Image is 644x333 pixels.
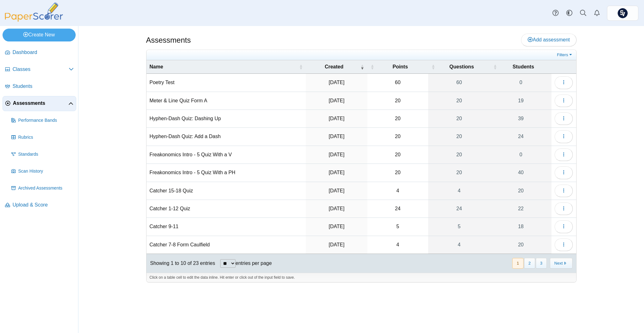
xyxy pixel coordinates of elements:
td: 60 [367,74,428,92]
span: Questions [436,63,487,70]
a: Performance Bands [9,113,76,128]
a: 5 [428,218,490,235]
span: Classes [13,66,69,73]
nav: pagination [512,258,572,268]
button: 1 [512,258,523,268]
td: 5 [367,218,428,236]
a: 24 [490,128,551,145]
a: Standards [9,147,76,162]
a: 20 [428,128,490,145]
time: Jan 27, 2025 at 10:28 AM [329,98,344,103]
span: Name : Activate to sort [299,64,303,70]
a: 19 [490,92,551,110]
a: 60 [428,74,490,91]
span: Dashboard [13,49,74,56]
td: Hyphen-Dash Quiz: Dashing Up [146,110,306,128]
img: PaperScorer [3,3,65,22]
span: Scan History [18,168,74,175]
td: 20 [367,164,428,182]
a: Alerts [590,6,604,20]
a: 0 [490,74,551,91]
span: Students : Activate to sort [493,64,497,70]
td: Poetry Test [146,74,306,92]
button: Next [550,258,572,268]
a: 4 [428,236,490,254]
td: 20 [367,128,428,146]
span: Standards [18,151,74,158]
span: Rubrics [18,134,74,141]
button: 3 [536,258,547,268]
button: 2 [524,258,535,268]
span: Performance Bands [18,117,74,124]
h1: Assessments [146,35,191,46]
td: Catcher 7-8 Form Caulfield [146,236,306,254]
td: 20 [367,110,428,128]
span: Upload & Score [13,201,74,208]
span: Created [309,63,359,70]
td: Catcher 1-12 Quiz [146,200,306,218]
a: Rubrics [9,130,76,145]
a: 20 [428,146,490,164]
a: Students [3,79,76,94]
a: 18 [490,218,551,235]
time: Jan 13, 2025 at 5:07 PM [329,134,344,139]
span: Points [375,63,425,70]
td: 4 [367,236,428,254]
td: Catcher 15-18 Quiz [146,182,306,200]
td: 20 [367,146,428,164]
a: 40 [490,164,551,181]
span: Archived Assessments [18,185,74,191]
a: 39 [490,110,551,127]
a: Assessments [3,96,76,111]
td: Catcher 9-11 [146,218,306,236]
a: ps.PvyhDibHWFIxMkTk [607,6,638,21]
span: Students [498,63,548,70]
td: Freakonomics Intro - 5 Quiz With a V [146,146,306,164]
a: Add assessment [521,34,576,46]
td: 24 [367,200,428,218]
span: Created : Activate to remove sorting [360,64,364,70]
time: Nov 11, 2024 at 5:45 PM [329,206,344,211]
a: Filters [556,52,575,58]
time: Jan 7, 2025 at 5:27 PM [329,170,344,175]
a: 20 [428,92,490,110]
span: Add assessment [528,37,570,42]
time: Jan 13, 2025 at 5:10 PM [329,116,344,121]
time: Oct 30, 2024 at 6:05 PM [329,242,344,247]
span: Chris Paolelli [618,8,628,18]
a: Scan History [9,164,76,179]
span: Students [13,83,74,90]
time: Jan 10, 2025 at 7:56 AM [329,152,344,157]
div: Showing 1 to 10 of 23 entries [146,254,215,273]
a: Classes [3,62,76,77]
a: 22 [490,200,551,218]
td: Meter & Line Quiz Form A [146,92,306,110]
div: Click on a table cell to edit the data inline. Hit enter or click out of the input field to save. [146,273,576,282]
td: Freakonomics Intro - 5 Quiz With a PH [146,164,306,182]
a: PaperScorer [3,17,65,23]
img: ps.PvyhDibHWFIxMkTk [618,8,628,18]
a: Archived Assessments [9,181,76,196]
a: Upload & Score [3,198,76,213]
a: Create New [3,29,76,41]
span: Questions : Activate to sort [431,64,435,70]
td: 20 [367,92,428,110]
a: 20 [428,110,490,127]
a: Dashboard [3,45,76,60]
label: entries per page [236,260,272,266]
span: Name [150,63,298,70]
a: 20 [428,164,490,181]
a: 0 [490,146,551,164]
td: 4 [367,182,428,200]
time: Nov 15, 2024 at 5:28 PM [329,188,344,193]
span: Assessments [13,100,68,107]
a: 24 [428,200,490,218]
td: Hyphen-Dash Quiz: Add a Dash [146,128,306,146]
time: Nov 3, 2024 at 10:12 PM [329,224,344,229]
time: Feb 13, 2025 at 7:29 AM [329,80,344,85]
a: 20 [490,236,551,254]
a: 4 [428,182,490,200]
a: 20 [490,182,551,200]
span: Points : Activate to sort [370,64,374,70]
